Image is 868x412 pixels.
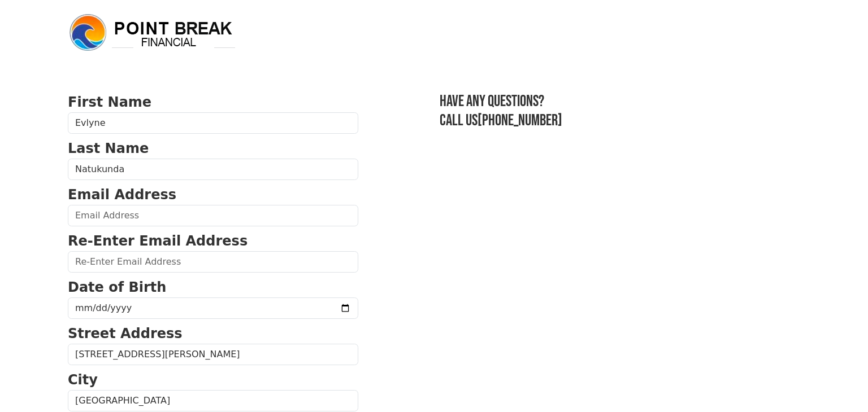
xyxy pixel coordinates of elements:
[68,390,358,411] input: City
[440,92,800,111] h3: Have any questions?
[68,112,358,134] input: First Name
[68,205,358,226] input: Email Address
[68,159,358,180] input: Last Name
[440,111,800,130] h3: Call us
[478,111,562,130] a: [PHONE_NUMBER]
[68,372,98,388] strong: City
[68,233,248,249] strong: Re-Enter Email Address
[68,279,166,295] strong: Date of Birth
[68,187,176,203] strong: Email Address
[68,344,358,365] input: Street Address
[68,251,358,273] input: Re-Enter Email Address
[68,12,237,53] img: logo.png
[68,94,151,110] strong: First Name
[68,326,183,341] strong: Street Address
[68,141,149,156] strong: Last Name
